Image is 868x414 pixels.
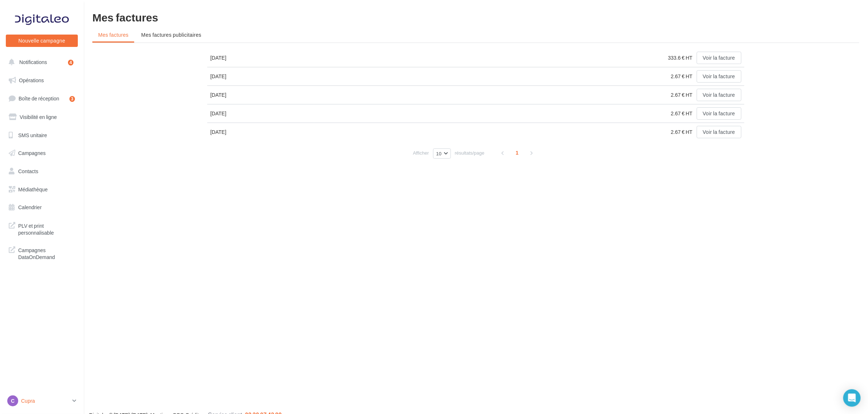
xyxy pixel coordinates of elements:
button: Voir la facture [697,52,741,64]
span: Campagnes [18,150,46,156]
a: Campagnes DataOnDemand [4,242,79,264]
span: Calendrier [18,204,42,210]
a: Campagnes [4,146,79,161]
span: PLV et print personnalisable [18,221,75,236]
div: 3 [69,96,75,102]
td: [DATE] [207,67,314,86]
button: Notifications 4 [4,55,76,70]
button: 10 [433,148,451,159]
span: Notifications [19,59,47,65]
button: Voir la facture [697,107,741,120]
span: Contacts [18,168,38,174]
span: 10 [436,151,442,156]
span: Médiathèque [18,186,48,192]
span: Campagnes DataOnDemand [18,245,75,261]
span: Opérations [19,77,44,83]
td: [DATE] [207,86,314,104]
button: Voir la facture [697,89,741,101]
div: Open Intercom Messenger [843,389,861,407]
span: 2.67 € HT [671,73,696,79]
p: Cupra [21,397,69,405]
td: [DATE] [207,49,314,67]
a: Médiathèque [4,182,79,197]
span: SMS unitaire [18,132,47,138]
span: 333.6 € HT [668,55,695,61]
span: Afficher [413,150,429,156]
a: Boîte de réception3 [4,91,79,106]
span: 2.67 € HT [671,129,696,135]
a: Calendrier [4,200,79,215]
span: Visibilité en ligne [20,114,57,120]
button: Voir la facture [697,126,741,138]
span: Boîte de réception [19,95,59,101]
span: 1 [511,147,523,159]
td: [DATE] [207,123,314,142]
a: Contacts [4,164,79,179]
a: Opérations [4,73,79,88]
span: 2.67 € HT [671,92,696,98]
span: résultats/page [455,150,485,156]
td: [DATE] [207,104,314,123]
h1: Mes factures [92,12,859,23]
a: SMS unitaire [4,128,79,143]
span: Mes factures publicitaires [141,32,201,38]
button: Voir la facture [697,70,741,83]
span: C [11,397,15,405]
a: C Cupra [6,394,78,408]
a: PLV et print personnalisable [4,218,79,239]
div: 4 [68,60,73,65]
a: Visibilité en ligne [4,110,79,125]
span: 2.67 € HT [671,110,696,116]
button: Nouvelle campagne [6,35,78,47]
